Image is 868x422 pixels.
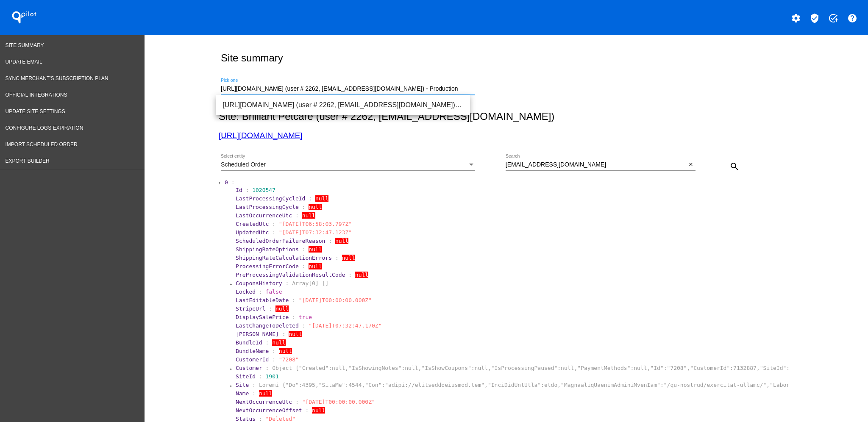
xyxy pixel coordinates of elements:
h1: QPilot [7,9,41,26]
a: [URL][DOMAIN_NAME] [219,131,302,140]
h2: Site summary [221,52,283,64]
input: Number [221,86,475,92]
span: : [272,229,275,236]
span: null [312,407,325,414]
span: ShippingRateCalculationErrors [236,255,332,261]
span: "[DATE]T07:32:47.170Z" [309,322,381,329]
span: : [302,263,306,269]
span: null [272,339,285,346]
span: Id [236,187,242,193]
span: : [246,187,249,193]
span: LastProcessingCycleId [236,195,305,202]
span: null [289,331,302,337]
mat-icon: verified_user [810,13,820,23]
span: "[DATE]T00:00:00.000Z" [299,297,372,303]
span: 1901 [266,373,279,380]
span: : [335,255,339,261]
span: LastChangeToDeleted [236,322,299,329]
span: Array[0] [] [292,280,328,286]
span: 1020547 [252,187,275,193]
span: Name [236,390,249,397]
mat-icon: settings [791,13,801,23]
span: Update Email [6,59,42,65]
span: : [252,382,256,388]
span: "[DATE]T00:00:00.000Z" [302,399,375,405]
span: : [259,373,262,380]
span: NextOccurrenceUtc [236,399,292,405]
span: : [266,365,269,371]
span: LastEditableDate [236,297,289,303]
span: : [295,212,299,219]
span: ProcessingErrorCode [236,263,299,269]
mat-icon: search [729,161,740,172]
span: LastOccurrenceUtc [236,212,292,219]
input: Search [506,161,687,168]
span: null [309,204,322,210]
span: null [302,212,315,219]
span: : [272,348,275,354]
span: : [292,314,295,320]
span: Import Scheduled Order [6,142,78,147]
span: Export Builder [6,158,50,164]
span: ShippingRateOptions [236,246,299,253]
span: [PERSON_NAME] [236,331,279,337]
span: null [309,263,322,269]
span: CouponsHistory [236,280,282,286]
span: : [328,238,332,244]
span: null [315,195,328,202]
span: : [285,280,289,286]
span: BundleId [236,339,262,346]
span: CreatedUtc [236,221,269,227]
span: : [259,416,262,422]
span: : [282,331,286,337]
mat-icon: add_task [828,13,838,23]
span: false [266,289,282,295]
span: Configure logs expiration [6,125,83,131]
span: null [342,255,355,261]
span: : [231,179,235,186]
h2: Site: Brilliant Petcare (user # 2262, [EMAIL_ADDRESS][DOMAIN_NAME]) [219,111,790,122]
span: BundleName [236,348,269,354]
span: : [269,305,272,312]
span: DisplaySalePrice [236,314,289,320]
span: Scheduled Order [221,161,266,168]
span: : [272,221,275,227]
span: LastProcessingCycle [236,204,299,210]
span: : [259,289,262,295]
span: : [305,407,309,414]
span: : [266,339,269,346]
button: Clear [687,160,696,169]
span: : [302,204,306,210]
span: : [295,399,299,405]
span: [URL][DOMAIN_NAME] (user # 2262, [EMAIL_ADDRESS][DOMAIN_NAME]) - Production [223,95,463,115]
span: "[DATE]T06:58:03.797Z" [279,221,352,227]
span: CustomerId [236,356,269,363]
span: : [302,246,306,253]
span: Update Site Settings [6,108,65,114]
span: NextOccurrenceOffset [236,407,302,414]
span: true [299,314,312,320]
span: : [292,297,295,303]
span: Site [236,382,249,388]
span: : [309,195,312,202]
mat-icon: close [688,161,694,168]
span: null [309,246,322,253]
span: null [355,272,368,278]
span: null [275,305,289,312]
span: ScheduledOrderFailureReason [236,238,325,244]
span: Site Summary [6,42,44,48]
span: "7208" [279,356,299,363]
span: Sync Merchant's Subscription Plan [6,75,108,81]
span: null [259,390,272,397]
span: : [272,356,275,363]
span: Customer [236,365,262,371]
mat-select: Select entity [221,161,475,168]
span: UpdatedUtc [236,229,269,236]
mat-icon: help [847,13,857,23]
span: "[DATE]T07:32:47.123Z" [279,229,352,236]
span: SiteId [236,373,256,380]
span: : [302,322,306,329]
span: StripeUrl [236,305,265,312]
span: : [252,390,256,397]
span: null [279,348,292,354]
